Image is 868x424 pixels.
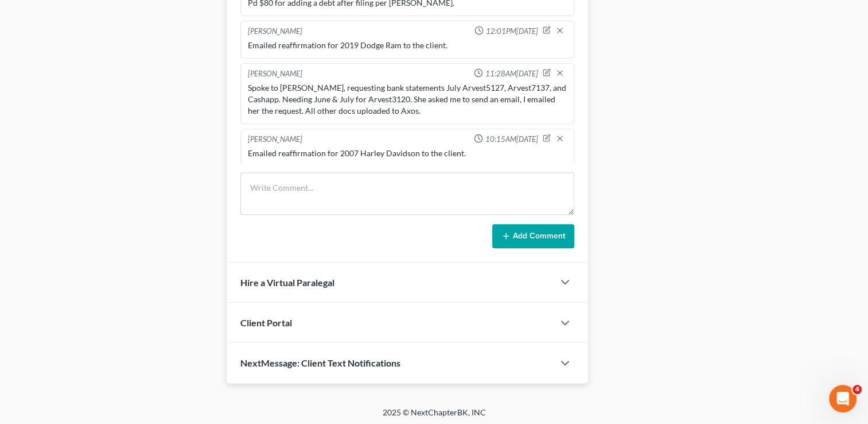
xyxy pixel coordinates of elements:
[853,385,862,394] span: 4
[248,148,567,159] div: Emailed reaffirmation for 2007 Harley Davidson to the client.
[485,134,538,145] span: 10:15AM[DATE]
[240,357,400,368] span: NextMessage: Client Text Notifications
[486,26,538,37] span: 12:01PM[DATE]
[248,26,302,37] div: [PERSON_NAME]
[485,68,538,79] span: 11:28AM[DATE]
[829,385,857,413] iframe: Intercom live chat
[240,317,292,328] span: Client Portal
[248,68,302,80] div: [PERSON_NAME]
[240,277,334,288] span: Hire a Virtual Paralegal
[248,82,567,117] div: Spoke to [PERSON_NAME], requesting bank statements July Arvest5127, Arvest7137, and Cashapp. Need...
[248,134,302,145] div: [PERSON_NAME]
[492,224,574,248] button: Add Comment
[248,40,567,51] div: Emailed reaffirmation for 2019 Dodge Ram to the client.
